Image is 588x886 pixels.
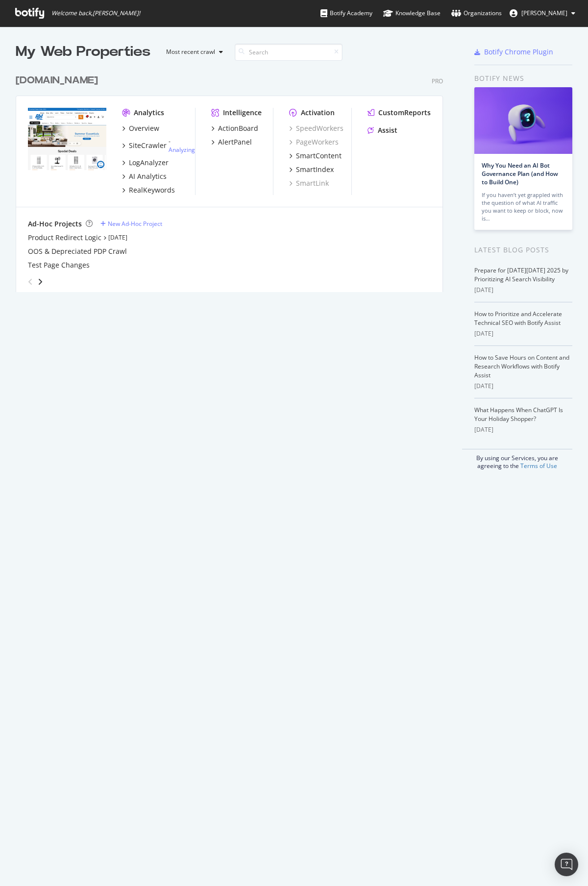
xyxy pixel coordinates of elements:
[211,137,252,147] a: AlertPanel
[555,853,578,876] div: Open Intercom Messenger
[16,74,98,88] div: [DOMAIN_NAME]
[367,108,431,118] a: CustomReports
[129,158,169,168] div: LogAnalyzer
[474,353,569,379] a: How to Save Hours on Content and Research Workflows with Botify Assist
[108,220,162,228] div: New Ad-Hoc Project
[28,219,82,229] div: Ad-Hoc Projects
[51,9,140,17] span: Welcome back, [PERSON_NAME] !
[122,185,175,195] a: RealKeywords
[129,123,159,133] div: Overview
[158,44,227,60] button: Most recent crawl
[100,220,162,228] a: New Ad-Hoc Project
[218,137,252,147] div: AlertPanel
[28,108,106,171] img: abt.com
[129,172,167,181] div: AI Analytics
[474,266,568,283] a: Prepare for [DATE][DATE] 2025 by Prioritizing AI Search Visibility
[474,382,572,391] div: [DATE]
[502,5,583,21] button: [PERSON_NAME]
[122,158,169,168] a: LogAnalyzer
[122,137,195,154] a: SiteCrawler- Analyzing
[451,8,502,18] div: Organizations
[474,47,553,57] a: Botify Chrome Plugin
[289,123,343,133] a: SpeedWorkers
[474,310,562,327] a: How to Prioritize and Accelerate Technical SEO with Botify Assist
[235,44,343,61] input: Search
[367,125,397,135] a: Assist
[484,47,553,57] div: Botify Chrome Plugin
[24,274,37,290] div: angle-left
[474,329,572,338] div: [DATE]
[378,125,397,135] div: Assist
[37,277,44,287] div: angle-right
[378,108,431,118] div: CustomReports
[166,49,215,55] div: Most recent crawl
[289,165,334,174] a: SmartIndex
[16,74,102,88] a: [DOMAIN_NAME]
[289,151,342,161] a: SmartContent
[122,123,159,133] a: Overview
[28,260,90,270] a: Test Page Changes
[474,286,572,295] div: [DATE]
[169,137,195,154] div: -
[16,62,451,292] div: grid
[129,141,167,150] div: SiteCrawler
[108,233,127,242] a: [DATE]
[134,108,164,118] div: Analytics
[129,185,175,195] div: RealKeywords
[320,8,372,18] div: Botify Academy
[28,246,127,256] a: OOS & Depreciated PDP Crawl
[474,73,572,84] div: Botify news
[301,108,335,118] div: Activation
[122,172,167,181] a: AI Analytics
[521,9,567,17] span: Dan Laabs
[169,146,195,154] a: Analyzing
[474,406,563,423] a: What Happens When ChatGPT Is Your Holiday Shopper?
[462,449,572,470] div: By using our Services, you are agreeing to the
[28,233,101,243] a: Product Redirect Logic
[211,123,258,133] a: ActionBoard
[16,42,150,62] div: My Web Properties
[474,87,572,154] img: Why You Need an AI Bot Governance Plan (and How to Build One)
[296,151,342,161] div: SmartContent
[432,77,443,85] div: Pro
[474,425,572,434] div: [DATE]
[223,108,262,118] div: Intelligence
[218,123,258,133] div: ActionBoard
[520,462,557,470] a: Terms of Use
[482,191,565,222] div: If you haven’t yet grappled with the question of what AI traffic you want to keep or block, now is…
[482,161,558,186] a: Why You Need an AI Bot Governance Plan (and How to Build One)
[296,165,334,174] div: SmartIndex
[383,8,441,18] div: Knowledge Base
[289,137,339,147] a: PageWorkers
[289,178,329,188] a: SmartLink
[474,245,572,255] div: Latest Blog Posts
